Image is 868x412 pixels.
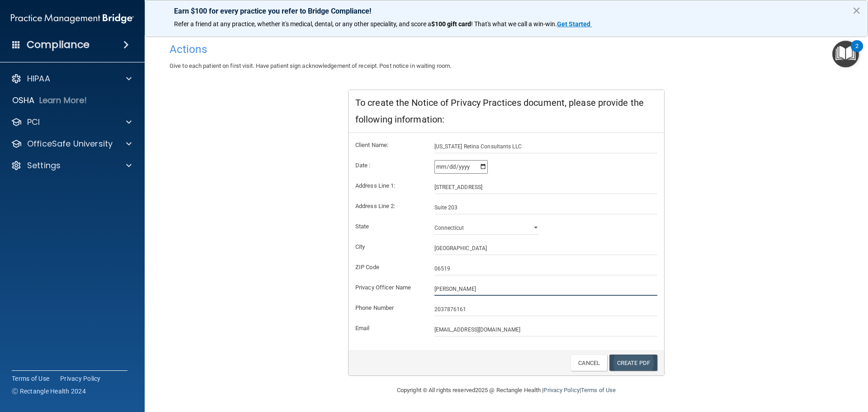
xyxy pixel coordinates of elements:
[349,140,428,151] label: Client Name:
[12,95,35,106] p: OSHA
[349,282,428,293] label: Privacy Officer Name
[170,43,843,55] h4: Actions
[349,160,428,171] label: Date :
[11,9,134,28] img: PMB logo
[349,242,428,252] label: City
[349,201,428,212] label: Address Line 2:
[60,374,101,383] a: Privacy Policy
[349,90,664,133] div: To create the Notice of Privacy Practices document, please provide the following information:
[11,160,132,171] a: Settings
[852,3,861,18] button: Close
[12,374,49,383] a: Terms of Use
[431,20,471,28] strong: $100 gift card
[174,7,839,15] p: Earn $100 for every practice you refer to Bridge Compliance!
[855,46,859,58] div: 2
[341,376,671,405] div: Copyright © All rights reserved 2025 @ Rectangle Health | |
[557,20,592,28] a: Get Started
[12,387,86,396] span: Ⓒ Rectangle Health 2024
[11,138,132,149] a: OfficeSafe University
[434,262,658,275] input: _____
[349,303,428,313] label: Phone Number
[39,95,87,106] p: Learn More!
[349,323,428,334] label: Email
[543,387,579,393] a: Privacy Policy
[349,262,428,273] label: ZIP Code
[27,160,61,171] p: Settings
[27,117,40,128] p: PCI
[349,180,428,191] label: Address Line 1:
[27,138,113,149] p: OfficeSafe University
[349,221,428,232] label: State
[11,73,132,84] a: HIPAA
[11,117,132,128] a: PCI
[557,20,590,28] strong: Get Started
[609,355,657,371] a: Create PDF
[27,73,50,84] p: HIPAA
[571,355,607,371] a: Cancel
[27,38,90,51] h4: Compliance
[174,20,431,28] span: Refer a friend at any practice, whether it's medical, dental, or any other speciality, and score a
[471,20,557,28] span: ! That's what we call a win-win.
[170,62,451,69] span: Give to each patient on first visit. Have patient sign acknowledgement of receipt. Post notice in...
[832,41,859,67] button: Open Resource Center, 2 new notifications
[581,387,616,393] a: Terms of Use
